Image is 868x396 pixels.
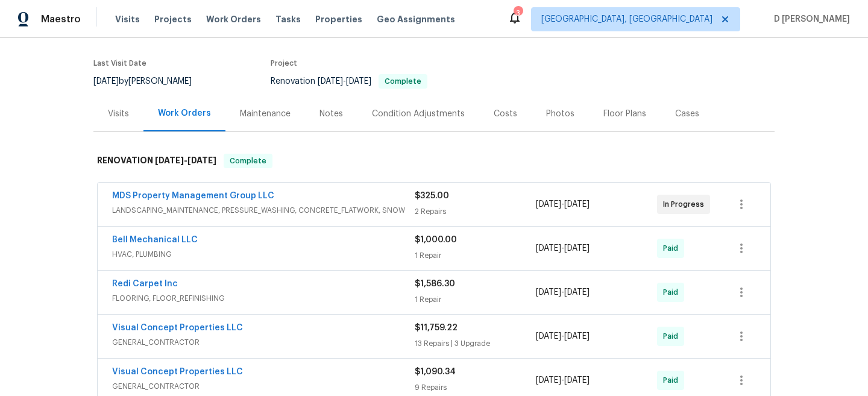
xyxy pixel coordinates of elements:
[415,368,456,376] span: $1,090.34
[380,78,426,85] span: Complete
[112,280,178,288] a: Redi Carpet Inc
[112,292,415,304] span: FLOORING, FLOOR_REFINISHING
[564,200,590,209] span: [DATE]
[93,142,775,180] div: RENOVATION [DATE]-[DATE]Complete
[494,108,517,120] div: Costs
[271,77,427,86] span: Renovation
[541,13,712,25] span: [GEOGRAPHIC_DATA], [GEOGRAPHIC_DATA]
[675,108,699,120] div: Cases
[319,108,343,120] div: Notes
[546,108,574,120] div: Photos
[415,324,458,332] span: $11,759.22
[415,338,536,350] div: 13 Repairs | 3 Upgrade
[514,7,522,19] div: 3
[536,244,561,253] span: [DATE]
[415,236,457,244] span: $1,000.00
[372,108,465,120] div: Condition Adjustments
[415,192,449,200] span: $325.00
[536,376,561,385] span: [DATE]
[271,60,297,67] span: Project
[97,154,216,168] h6: RENOVATION
[769,13,850,25] span: D [PERSON_NAME]
[663,330,683,342] span: Paid
[663,198,709,210] span: In Progress
[536,242,590,254] span: -
[564,288,590,297] span: [DATE]
[346,77,371,86] span: [DATE]
[536,374,590,386] span: -
[93,74,206,89] div: by [PERSON_NAME]
[536,286,590,298] span: -
[112,236,198,244] a: Bell Mechanical LLC
[225,155,271,167] span: Complete
[415,250,536,262] div: 1 Repair
[603,108,646,120] div: Floor Plans
[112,324,243,332] a: Visual Concept Properties LLC
[663,286,683,298] span: Paid
[564,332,590,341] span: [DATE]
[536,288,561,297] span: [DATE]
[155,156,184,165] span: [DATE]
[154,13,192,25] span: Projects
[318,77,371,86] span: -
[415,206,536,218] div: 2 Repairs
[275,15,301,24] span: Tasks
[315,13,362,25] span: Properties
[663,374,683,386] span: Paid
[112,192,274,200] a: MDS Property Management Group LLC
[663,242,683,254] span: Paid
[93,77,119,86] span: [DATE]
[112,380,415,392] span: GENERAL_CONTRACTOR
[377,13,455,25] span: Geo Assignments
[112,248,415,260] span: HVAC, PLUMBING
[564,376,590,385] span: [DATE]
[93,60,146,67] span: Last Visit Date
[187,156,216,165] span: [DATE]
[536,198,590,210] span: -
[415,382,536,394] div: 9 Repairs
[206,13,261,25] span: Work Orders
[240,108,291,120] div: Maintenance
[41,13,81,25] span: Maestro
[115,13,140,25] span: Visits
[112,368,243,376] a: Visual Concept Properties LLC
[415,294,536,306] div: 1 Repair
[564,244,590,253] span: [DATE]
[155,156,216,165] span: -
[415,280,455,288] span: $1,586.30
[536,332,561,341] span: [DATE]
[536,200,561,209] span: [DATE]
[112,336,415,348] span: GENERAL_CONTRACTOR
[112,204,415,216] span: LANDSCAPING_MAINTENANCE, PRESSURE_WASHING, CONCRETE_FLATWORK, SNOW
[536,330,590,342] span: -
[318,77,343,86] span: [DATE]
[158,107,211,119] div: Work Orders
[108,108,129,120] div: Visits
